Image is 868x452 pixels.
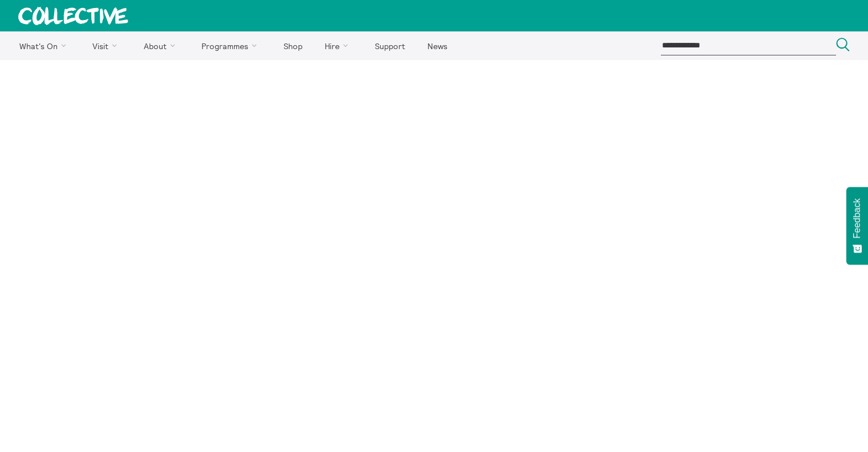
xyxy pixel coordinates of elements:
[134,31,189,60] a: About
[365,31,415,60] a: Support
[846,187,868,265] button: Feedback - Show survey
[852,198,862,238] span: Feedback
[417,31,457,60] a: News
[315,31,363,60] a: Hire
[192,31,272,60] a: Programmes
[9,31,80,60] a: What's On
[273,31,312,60] a: Shop
[83,31,132,60] a: Visit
